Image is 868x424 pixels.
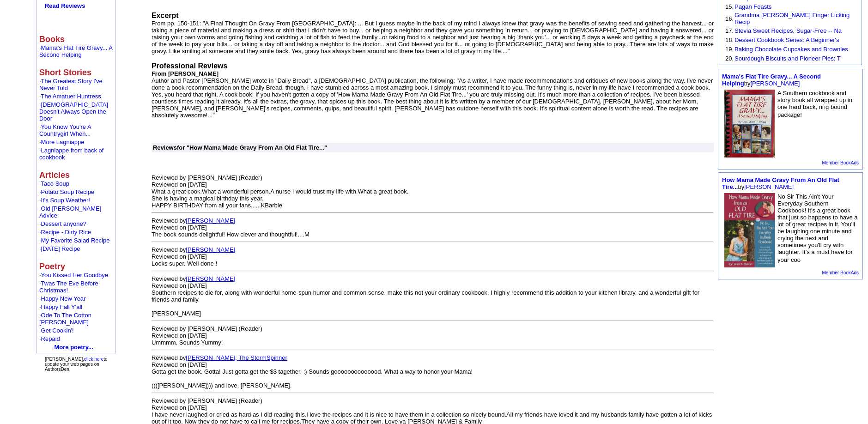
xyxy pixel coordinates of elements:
[39,195,40,197] img: shim.gif
[186,217,235,224] a: [PERSON_NAME]
[41,93,101,100] a: The Amatuer Huntress
[152,275,235,282] font: Reviewed by
[39,327,74,334] font: ·
[39,68,91,77] b: Short Stories
[152,339,223,346] font: Ummmm. Sounds Yummy!
[39,78,103,91] a: The Greatest Story I've Never Told
[39,123,91,137] a: You Know You're A Countrygirl When...
[152,12,179,19] font: Excerpt
[744,183,794,190] a: [PERSON_NAME]
[152,20,714,55] font: From pp. 150-151: "A Final Thought On Gravy From [GEOGRAPHIC_DATA]: ... But I guess maybe in the ...
[39,237,109,244] font: ·
[750,80,800,87] a: [PERSON_NAME]
[725,36,734,43] font: 18.
[39,58,40,60] img: shim.gif
[152,282,207,289] font: Reviewed on [DATE]
[152,224,207,231] font: Reviewed on [DATE]
[152,62,228,70] font: Professional Reviews
[41,197,90,204] a: It's Soup Weather!
[152,70,219,77] b: From [PERSON_NAME]
[39,147,104,161] a: Lagniappe from back of cookbook
[725,27,734,34] font: 17.
[41,303,83,310] a: Happy Fall Y'all
[822,160,859,165] a: Member BookAds
[39,101,108,122] font: ·
[777,193,857,263] font: No Sir This Ain't Your Everyday Southern Cookbook! It's a great book that just so happens to have...
[39,197,90,204] font: ·
[41,188,95,195] a: Potato Soup Recipe
[39,187,40,188] img: shim.gif
[152,354,287,361] font: Reviewed by
[39,220,86,227] font: ·
[39,100,40,101] img: shim.gif
[39,93,101,100] font: ·
[39,44,112,58] a: Mama's Flat Tire Gravy... A Second Helping
[822,270,859,275] a: Member BookAds
[39,334,40,335] img: shim.gif
[39,44,112,58] font: ·
[39,188,94,195] font: ·
[41,272,109,279] a: You Kissed Her Goodbye
[725,55,734,62] font: 20.
[39,280,98,294] font: ·
[39,219,40,220] img: shim.gif
[722,73,821,87] a: Mama's Flat Tire Gravy... A Second Helping
[39,312,91,326] a: Ode To The Cotton [PERSON_NAME]
[39,161,40,162] img: shim.gif
[39,145,40,147] img: shim.gif
[39,280,98,294] a: Twas The Eve Before Christmas!
[725,15,734,22] font: 16.
[39,227,40,229] img: shim.gif
[777,90,852,118] font: A Southern cookbook and story book all wrapped up in one hard back, ring bound package!
[54,344,93,351] a: More poetry...
[722,73,821,87] font: by
[152,397,262,404] font: Reviewed by [PERSON_NAME] (Reader)
[734,46,848,53] a: Baking Chocolate Cupcakes and Brownies
[39,229,91,236] font: ·
[39,170,70,180] b: Articles
[186,246,235,253] a: [PERSON_NAME]
[152,231,310,238] font: The book sounds delightful! How clever and thoughtful!....M
[41,180,69,187] a: Taco Soup
[152,77,713,119] font: Author and Pastor [PERSON_NAME] wrote in "Daily Bread", a [DEMOGRAPHIC_DATA] publication, the fol...
[41,139,85,145] a: More Lagniappe
[39,78,103,91] font: ·
[39,262,65,271] b: Poetry
[152,181,207,188] font: Reviewed on [DATE]
[39,123,91,137] font: ·
[186,275,235,282] a: [PERSON_NAME]
[153,144,177,151] a: Reviews
[39,312,91,326] font: ·
[734,55,841,62] a: Sourdough Biscuits and Pioneer Pies: T
[734,36,839,43] a: Dessert Cookbook Series: A Beginner's
[39,245,80,252] font: ·
[734,27,842,34] a: Stevia Sweet Recipes, Sugar-Free -- Na
[39,295,85,302] font: ·
[39,35,65,44] b: Books
[152,332,207,339] font: Reviewed on [DATE]
[39,303,82,310] font: ·
[153,144,327,151] font: for "How Mama Made Gravy From An Old Flat Tire..."
[39,342,40,344] img: shim.gif
[39,91,40,93] img: shim.gif
[152,217,235,224] font: Reviewed by
[39,236,40,237] img: shim.gif
[39,180,69,187] font: ·
[722,176,839,190] a: How Mama Made Gravy From An Old Flat Tire...
[734,12,850,25] a: Grandma [PERSON_NAME] Finger Licking Recip
[41,327,74,334] a: Get Cookin'!
[152,174,262,181] font: Reviewed by [PERSON_NAME] (Reader)
[84,357,103,362] a: click here
[152,361,207,368] font: Reviewed on [DATE]
[41,229,91,236] a: Recipe - Dirty Rice
[41,295,86,302] a: Happy New Year
[724,90,775,157] img: 79884.jpg
[41,335,60,342] a: Repaid
[725,46,734,53] font: 19.
[152,246,235,253] font: Reviewed by
[152,404,207,411] font: Reviewed on [DATE]
[39,244,40,245] img: shim.gif
[39,294,40,295] img: shim.gif
[41,220,86,227] a: Dessert anyone?
[725,3,734,10] font: 15.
